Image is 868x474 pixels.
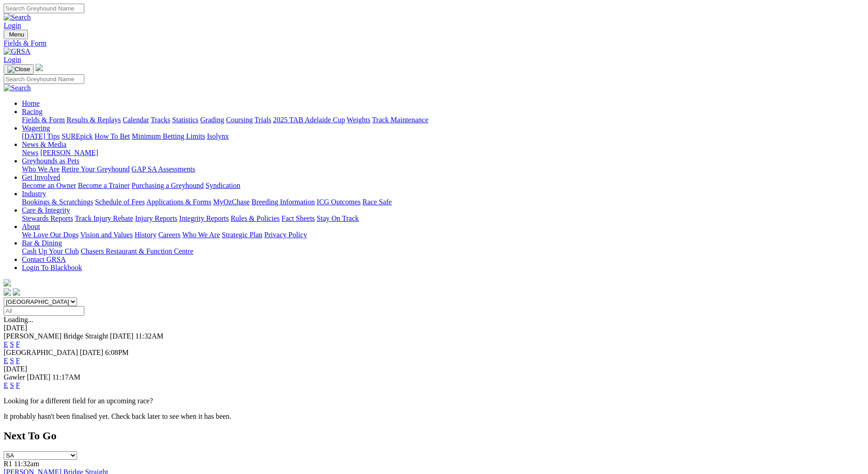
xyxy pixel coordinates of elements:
[80,231,133,239] a: Vision and Values
[4,324,864,332] div: [DATE]
[22,157,79,165] a: Greyhounds as Pets
[22,132,864,141] div: Wagering
[81,247,193,255] a: Chasers Restaurant & Function Centre
[4,21,21,29] a: Login
[16,357,20,365] a: F
[40,149,98,156] a: [PERSON_NAME]
[27,373,51,381] span: [DATE]
[22,255,66,263] a: Contact GRSA
[4,397,864,405] p: Looking for a different field for an upcoming race?
[22,182,864,190] div: Get Involved
[22,198,93,206] a: Bookings & Scratchings
[4,288,11,296] img: facebook.svg
[179,214,229,222] a: Integrity Reports
[135,214,177,222] a: Injury Reports
[22,223,40,230] a: About
[132,132,205,140] a: Minimum Betting Limits
[273,116,345,124] a: 2025 TAB Adelaide Cup
[95,198,144,206] a: Schedule of Fees
[22,247,79,255] a: Cash Up Your Club
[146,198,211,206] a: Applications & Forms
[22,198,864,206] div: Industry
[231,214,280,222] a: Rules & Policies
[22,239,62,247] a: Bar & Dining
[105,349,129,356] span: 6:08PM
[4,340,8,348] a: E
[4,357,8,365] a: E
[222,231,262,239] a: Strategic Plan
[16,381,20,389] a: F
[22,132,60,140] a: [DATE] Tips
[4,84,31,92] img: Search
[62,165,130,173] a: Retire Your Greyhound
[9,31,24,38] span: Menu
[7,66,30,73] img: Close
[134,231,156,239] a: History
[22,182,76,189] a: Become an Owner
[22,116,864,124] div: Racing
[4,365,864,373] div: [DATE]
[123,116,149,124] a: Calendar
[22,116,65,124] a: Fields & Form
[317,214,359,222] a: Stay On Track
[36,64,43,71] img: logo-grsa-white.png
[22,247,864,255] div: Bar & Dining
[22,231,864,239] div: About
[4,306,84,316] input: Select date
[14,460,39,468] span: 11:32am
[22,231,78,239] a: We Love Our Dogs
[22,214,73,222] a: Stewards Reports
[62,132,92,140] a: SUREpick
[135,332,164,340] span: 11:32AM
[22,264,82,271] a: Login To Blackbook
[200,116,224,124] a: Grading
[4,13,31,21] img: Search
[254,116,271,124] a: Trials
[4,39,864,47] a: Fields & Form
[10,381,14,389] a: S
[347,116,370,124] a: Weights
[22,141,67,148] a: News & Media
[4,373,25,381] span: Gawler
[4,64,34,74] button: Toggle navigation
[4,56,21,63] a: Login
[16,340,20,348] a: F
[4,30,28,39] button: Toggle navigation
[4,430,864,442] h2: Next To Go
[22,165,864,173] div: Greyhounds as Pets
[4,381,8,389] a: E
[22,149,38,156] a: News
[67,116,121,124] a: Results & Replays
[110,332,134,340] span: [DATE]
[317,198,360,206] a: ICG Outcomes
[22,99,40,107] a: Home
[172,116,199,124] a: Statistics
[213,198,250,206] a: MyOzChase
[372,116,428,124] a: Track Maintenance
[264,231,307,239] a: Privacy Policy
[4,74,84,84] input: Search
[252,198,315,206] a: Breeding Information
[75,214,133,222] a: Track Injury Rebate
[4,349,78,356] span: [GEOGRAPHIC_DATA]
[205,182,240,189] a: Syndication
[22,149,864,157] div: News & Media
[4,316,33,323] span: Loading...
[4,332,108,340] span: [PERSON_NAME] Bridge Straight
[4,4,84,13] input: Search
[10,340,14,348] a: S
[22,206,70,214] a: Care & Integrity
[22,190,46,198] a: Industry
[132,182,204,189] a: Purchasing a Greyhound
[362,198,391,206] a: Race Safe
[95,132,130,140] a: How To Bet
[207,132,229,140] a: Isolynx
[52,373,81,381] span: 11:17AM
[182,231,220,239] a: Who We Are
[10,357,14,365] a: S
[151,116,170,124] a: Tracks
[4,460,12,468] span: R1
[132,165,195,173] a: GAP SA Assessments
[22,173,60,181] a: Get Involved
